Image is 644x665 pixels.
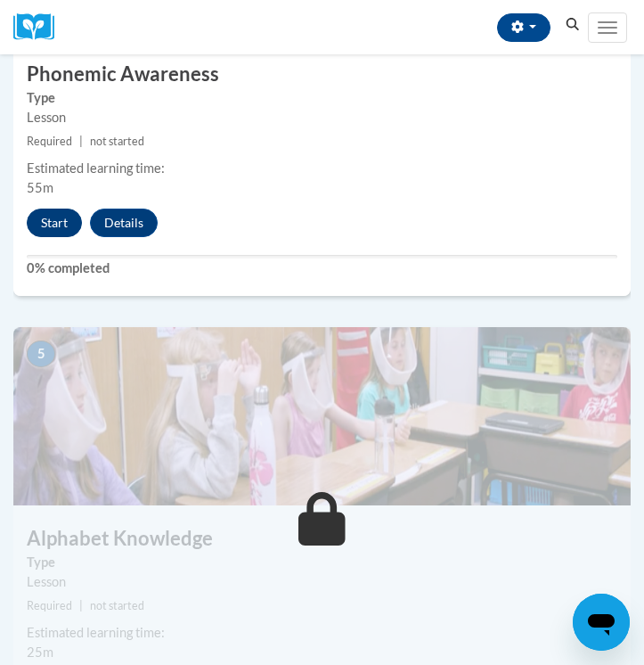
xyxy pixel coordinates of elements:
label: Type [27,88,617,108]
span: 5 [27,341,55,367]
span: | [79,135,83,148]
h3: Alphabet Knowledge [13,525,631,553]
button: Start [27,209,82,237]
div: Estimated learning time: [27,623,617,643]
span: Required [27,135,72,148]
iframe: Button to launch messaging window [573,594,630,651]
img: Logo brand [13,13,67,41]
div: Lesson [27,572,617,592]
span: not started [90,135,144,148]
span: 25m [27,644,53,660]
a: Cox Campus [13,13,67,41]
span: Required [27,599,72,612]
span: not started [90,599,144,612]
button: Search [559,14,586,36]
div: Lesson [27,108,617,127]
button: Details [90,209,158,237]
h3: Phonemic Awareness [13,61,631,88]
span: | [79,599,83,612]
div: Estimated learning time: [27,159,617,178]
label: Type [27,553,617,572]
img: Course Image [13,327,631,505]
label: 0% completed [27,259,617,278]
span: 55m [27,180,53,195]
button: Account Settings [497,13,550,42]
